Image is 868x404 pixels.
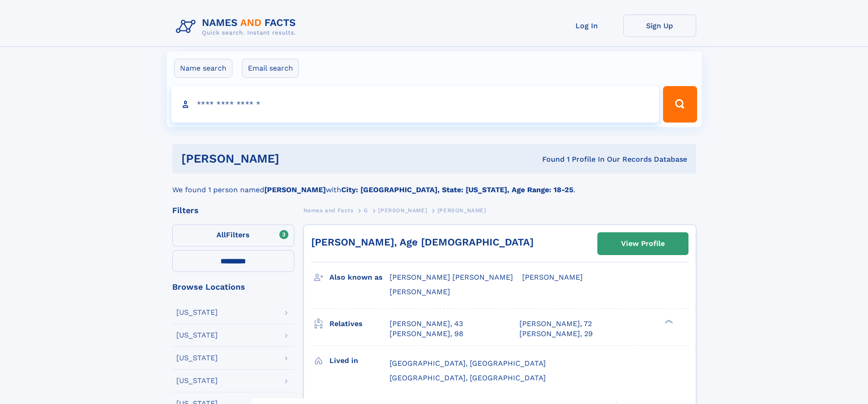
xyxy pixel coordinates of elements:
div: [US_STATE] [176,332,218,339]
h3: Lived in [329,353,390,368]
div: [US_STATE] [176,309,218,316]
label: Name search [174,59,232,78]
span: [GEOGRAPHIC_DATA], [GEOGRAPHIC_DATA] [390,359,546,368]
span: [PERSON_NAME] [378,207,427,214]
div: Browse Locations [172,283,294,291]
button: Search Button [663,86,697,123]
a: Sign Up [623,15,696,37]
h1: [PERSON_NAME] [181,153,411,164]
a: [PERSON_NAME], 29 [519,329,593,339]
div: ❯ [663,318,673,324]
div: Found 1 Profile In Our Records Database [411,154,687,164]
a: [PERSON_NAME] [378,205,427,216]
a: [PERSON_NAME], 43 [390,319,463,329]
input: search input [171,86,659,123]
a: G [364,205,368,216]
span: [PERSON_NAME] [390,287,450,296]
span: G [364,207,368,214]
a: [PERSON_NAME], 72 [519,319,592,329]
a: Log In [550,15,623,37]
a: [PERSON_NAME], Age [DEMOGRAPHIC_DATA] [311,236,534,248]
div: [US_STATE] [176,354,218,362]
img: Logo Names and Facts [172,15,303,39]
span: [GEOGRAPHIC_DATA], [GEOGRAPHIC_DATA] [390,373,546,382]
span: All [216,230,226,239]
div: [US_STATE] [176,377,218,384]
a: [PERSON_NAME], 98 [390,329,463,339]
div: We found 1 person named with . [172,174,696,195]
a: Names and Facts [303,205,354,216]
div: Filters [172,206,294,215]
h3: Also known as [329,270,390,285]
span: [PERSON_NAME] [437,207,486,214]
h3: Relatives [329,316,390,332]
a: View Profile [598,233,688,255]
label: Filters [172,225,294,246]
b: City: [GEOGRAPHIC_DATA], State: [US_STATE], Age Range: 18-25 [341,185,573,194]
label: Email search [242,59,299,78]
b: [PERSON_NAME] [264,185,326,194]
span: [PERSON_NAME] [PERSON_NAME] [390,273,513,281]
span: [PERSON_NAME] [522,273,583,281]
div: View Profile [621,233,665,254]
